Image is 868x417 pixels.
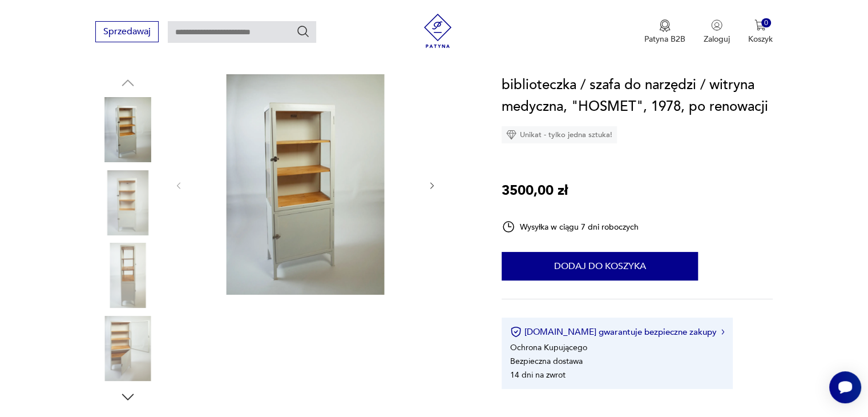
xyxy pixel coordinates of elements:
[510,326,522,338] img: Ikona certyfikatu
[659,19,671,32] img: Ikona medalu
[95,170,160,235] img: Zdjęcie produktu biblioteczka / szafa do narzędzi / witryna medyczna, "HOSMET", 1978, po renowacji
[95,21,159,42] button: Sprzedawaj
[95,29,159,37] a: Sprzedawaj
[95,97,160,162] img: Zdjęcie produktu biblioteczka / szafa do narzędzi / witryna medyczna, "HOSMET", 1978, po renowacji
[195,74,415,295] img: Zdjęcie produktu biblioteczka / szafa do narzędzi / witryna medyczna, "HOSMET", 1978, po renowacji
[502,180,568,202] p: 3500,00 zł
[761,18,771,28] div: 0
[510,326,724,338] button: [DOMAIN_NAME] gwarantuje bezpieczne zakupy
[502,74,773,118] h1: biblioteczka / szafa do narzędzi / witryna medyczna, "HOSMET", 1978, po renowacji
[644,19,685,45] button: Patyna B2B
[502,220,639,234] div: Wysyłka w ciągu 7 dni roboczych
[502,252,698,280] button: Dodaj do koszyka
[704,19,730,45] button: Zaloguj
[510,356,583,367] li: Bezpieczna dostawa
[829,371,861,403] iframe: Smartsupp widget button
[644,19,685,45] a: Ikona medaluPatyna B2B
[506,130,516,140] img: Ikona diamentu
[502,126,617,143] div: Unikat - tylko jedna sztuka!
[704,34,730,45] p: Zaloguj
[721,329,725,335] img: Ikona strzałki w prawo
[748,34,773,45] p: Koszyk
[754,19,766,31] img: Ikona koszyka
[510,342,587,353] li: Ochrona Kupującego
[748,19,773,45] button: 0Koszyk
[421,14,455,48] img: Patyna - sklep z meblami i dekoracjami vintage
[644,34,685,45] p: Patyna B2B
[95,316,160,381] img: Zdjęcie produktu biblioteczka / szafa do narzędzi / witryna medyczna, "HOSMET", 1978, po renowacji
[296,25,310,38] button: Szukaj
[510,370,566,380] li: 14 dni na zwrot
[95,243,160,308] img: Zdjęcie produktu biblioteczka / szafa do narzędzi / witryna medyczna, "HOSMET", 1978, po renowacji
[711,19,722,31] img: Ikonka użytkownika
